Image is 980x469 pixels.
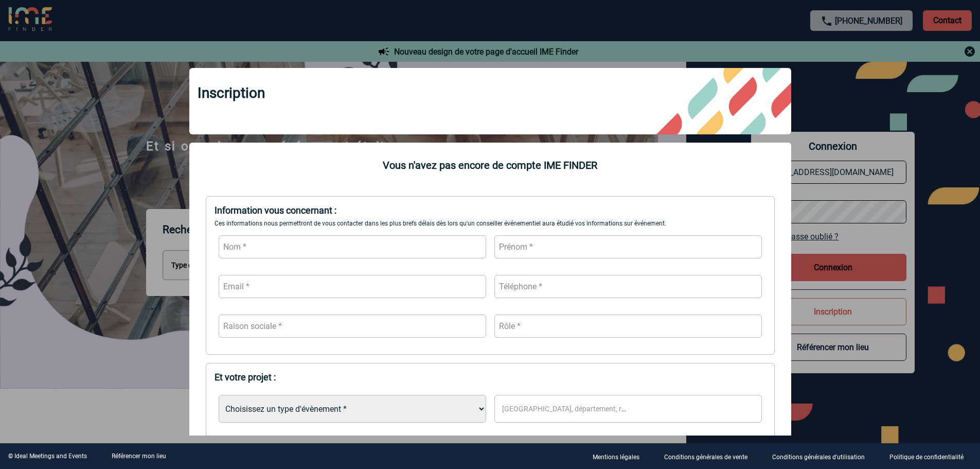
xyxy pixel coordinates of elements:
[219,235,486,258] input: Nom *
[215,372,766,383] div: Et votre projet :
[656,451,764,461] a: Conditions générales de vente
[593,454,639,461] p: Mentions légales
[494,275,762,298] input: Téléphone *
[112,453,166,460] a: Référencer mon lieu
[215,220,766,227] div: Ces informations nous permettront de vous contacter dans les plus brefs délais dès lors qu'un con...
[219,315,486,338] input: Raison sociale *
[189,159,791,171] div: Vous n'avez pas encore de compte IME FINDER
[881,451,980,461] a: Politique de confidentialité
[8,453,87,460] div: © Ideal Meetings and Events
[764,451,881,461] a: Conditions générales d'utilisation
[215,205,766,216] div: Information vous concernant :
[664,454,747,461] p: Conditions générales de vente
[494,315,762,338] input: Rôle *
[219,275,486,298] input: Email *
[584,451,656,461] a: Mentions légales
[502,405,650,413] span: [GEOGRAPHIC_DATA], département, région...
[189,68,791,134] div: Inscription
[494,235,762,258] input: Prénom *
[772,454,865,461] p: Conditions générales d'utilisation
[889,454,964,461] p: Politique de confidentialité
